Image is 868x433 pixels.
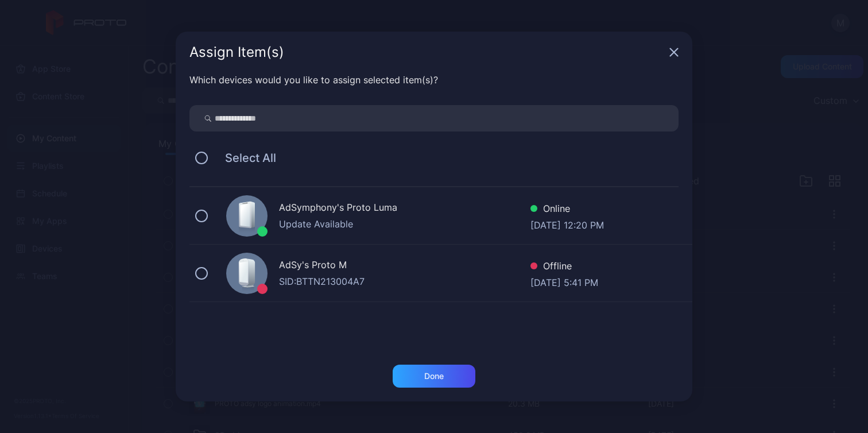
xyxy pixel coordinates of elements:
[530,276,598,287] div: [DATE] 5:41 PM
[530,202,604,218] div: Online
[279,258,530,275] div: AdSy's Proto M
[214,151,276,165] span: Select All
[189,45,665,59] div: Assign Item(s)
[393,365,475,388] button: Done
[530,259,598,276] div: Offline
[530,218,604,230] div: [DATE] 12:20 PM
[279,200,530,217] div: AdSymphony's Proto Luma
[424,372,444,381] div: Done
[279,217,530,231] div: Update Available
[279,275,530,288] div: SID: BTTN213004A7
[189,73,679,87] div: Which devices would you like to assign selected item(s)?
